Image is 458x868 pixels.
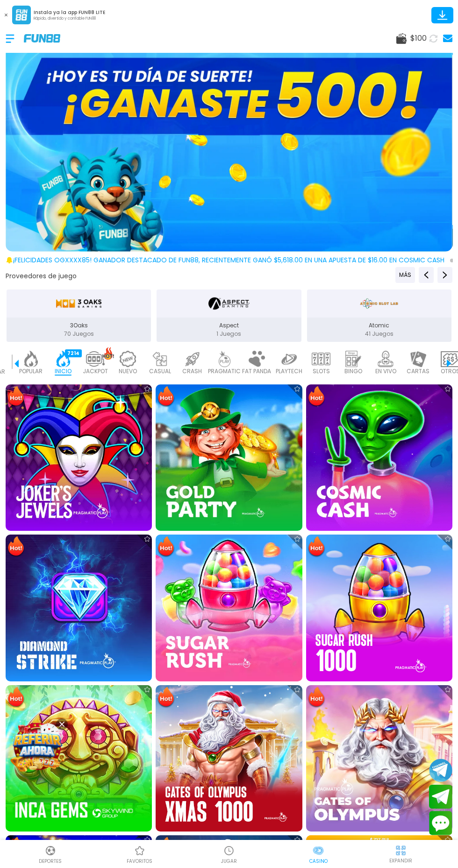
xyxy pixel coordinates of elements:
button: 3Oaks [4,289,154,343]
p: JACKPOT [83,367,108,376]
div: 7214 [65,349,82,357]
p: POPULAR [19,367,43,376]
img: Cosmic Cash [306,384,452,531]
p: Atomic [307,321,451,330]
button: Previous providers [419,267,434,283]
a: DeportesDeportesDeportes [6,844,95,865]
p: NUEVO [119,367,137,376]
button: Previous providers [395,267,415,283]
p: EN VIVO [375,367,396,376]
img: GANASTE 500 [6,28,452,252]
p: $ 727,918 [306,835,452,846]
button: Next providers [437,267,452,283]
img: home_active.webp [54,351,72,367]
img: Casino Favoritos [134,845,145,856]
a: Casino JugarCasino JugarJUGAR [184,844,273,865]
img: bingo_light.webp [344,351,363,367]
a: CasinoCasinoCasino [274,844,363,865]
img: Company Logo [24,34,60,42]
p: PLAYTECH [276,367,302,376]
p: JUGAR [221,858,237,865]
p: SLOTS [313,367,330,376]
a: Casino FavoritosCasino Favoritosfavoritos [95,844,184,865]
img: playtech_light.webp [279,351,298,367]
img: Gates of Olympus [306,685,452,832]
img: Gold Party [156,384,302,531]
button: Join telegram [429,785,452,809]
img: Hot [307,385,326,408]
img: Hot [157,686,175,709]
img: pragmatic_light.webp [215,351,234,367]
p: CRASH [182,367,202,376]
img: Hot [7,836,25,859]
img: Joker's Jewels [6,384,152,531]
button: Contact customer service [429,811,452,835]
img: crash_light.webp [183,351,201,367]
img: cards_light.webp [408,351,427,367]
p: PRAGMATIC [208,367,241,376]
img: Atomic [358,293,400,314]
button: Atomic [304,289,454,343]
p: 1 Juegos [157,330,301,338]
img: Hot [307,686,326,709]
img: hot [102,347,114,360]
img: Hot [307,535,326,558]
img: Hot [157,385,175,408]
img: Deportes [45,845,56,856]
span: ¡FELICIDADES ogxxxx85! GANADOR DESTACADO DE FUN88, RECIENTEMENTE GANÓ $5,618.00 EN UNA APUESTA DE... [13,255,454,265]
p: CASUAL [149,367,171,376]
button: Join telegram channel [429,758,452,782]
p: INICIO [55,367,72,376]
p: favoritos [127,858,152,865]
p: Rápido, divertido y confiable FUN88 [34,16,105,22]
p: 70 Juegos [7,330,151,338]
img: Casino Jugar [223,845,235,856]
p: Instala ya la app FUN88 LITE [34,9,105,16]
img: fat_panda_light.webp [247,351,266,367]
p: 3Oaks [7,321,151,330]
img: Hot [157,535,175,558]
img: casual_light.webp [150,351,169,367]
button: Proveedores de juego [6,271,77,281]
p: FAT PANDA [242,367,271,376]
img: Gates of Olympus Xmas 1000 [156,685,302,832]
img: 3Oaks [56,293,102,314]
img: Hot [7,385,25,408]
img: Hot [157,836,175,859]
img: live_light.webp [376,351,395,367]
img: Image Link [12,721,64,773]
span: $ 100 [410,33,427,44]
img: jackpot_light.webp [86,351,105,367]
img: new_light.webp [118,351,137,367]
img: Diamond Strike [6,535,152,681]
img: Hot [7,535,25,558]
p: EXPANDIR [389,857,412,864]
img: Aspect [208,293,250,314]
img: Sugar Rush 1000 [306,535,452,681]
button: Aspect [154,289,304,343]
img: App Logo [12,6,31,24]
p: Aspect [157,321,301,330]
img: Sugar Rush [156,535,302,681]
img: slots_light.webp [312,351,330,367]
img: Inca Gems [6,685,152,832]
p: Casino [309,858,328,865]
p: 41 Juegos [307,330,451,338]
p: CARTAS [407,367,429,376]
p: BINGO [344,367,362,376]
p: Deportes [39,858,62,865]
img: popular_light.webp [21,351,40,367]
img: hide [395,845,407,856]
img: Hot [7,686,25,709]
